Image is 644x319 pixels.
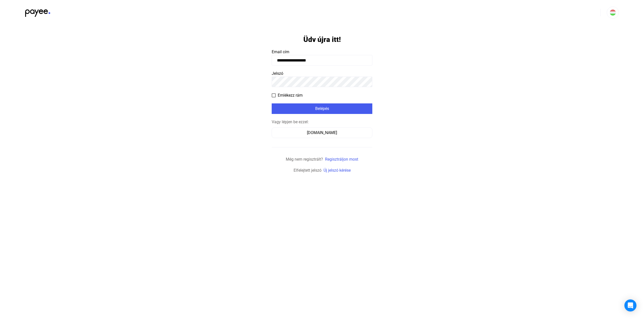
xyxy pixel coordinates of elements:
[286,157,323,162] span: Még nem regisztrált?
[325,157,358,162] a: Regisztráljon most
[25,7,50,17] img: black-payee-blue-dot.svg
[272,130,372,135] a: [DOMAIN_NAME]
[624,299,636,311] div: Open Intercom Messenger
[273,106,371,112] div: Belépés
[272,71,283,76] span: Jelszó
[610,10,616,16] img: HU
[278,92,303,98] span: Emlékezz rám
[272,103,372,114] button: Belépés
[607,7,619,19] button: HU
[273,130,371,136] div: [DOMAIN_NAME]
[272,49,289,54] span: Email cím
[324,168,351,173] a: Új jelszó kérése
[294,168,321,173] span: Elfelejtett jelszó
[272,119,372,125] div: Vagy lépjen be ezzel:
[272,127,372,138] button: [DOMAIN_NAME]
[303,35,341,44] h1: Üdv újra itt!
